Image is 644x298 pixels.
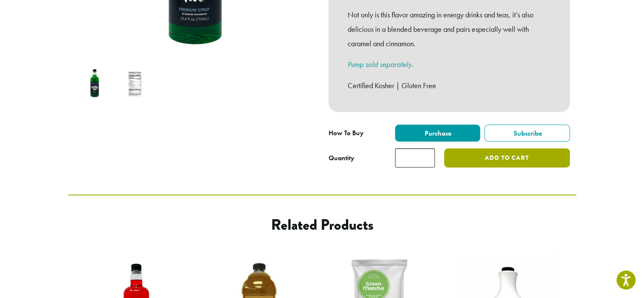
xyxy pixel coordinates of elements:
button: Add to cart [444,148,569,167]
span: Purchase [423,129,451,138]
h2: Related products [136,216,508,234]
span: Subscribe [512,129,542,138]
img: Barista 22 Sugar-Free Green Apple - Image 2 [118,67,152,100]
span: How To Buy [329,128,364,137]
a: Pump sold separately. [348,59,413,69]
p: Not only is this flavor amazing in energy drinks and teas, it’s also delicious in a blended bever... [348,8,551,50]
input: Product quantity [395,148,435,167]
div: Quantity [329,153,354,163]
p: Certified Kosher | Gluten Free [348,78,551,93]
img: Barista 22 Sugar-Free Green Apple [78,67,111,100]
